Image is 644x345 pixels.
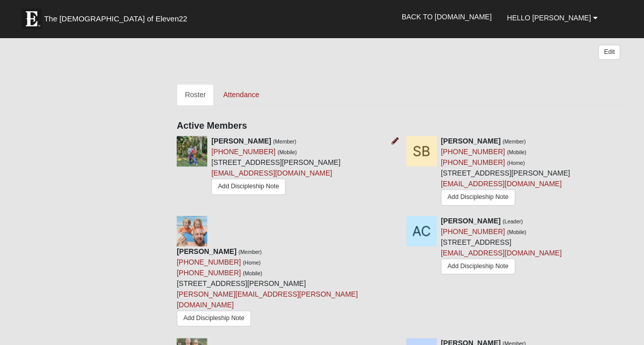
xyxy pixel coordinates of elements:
[394,4,499,30] a: Back to [DOMAIN_NAME]
[177,247,236,255] strong: [PERSON_NAME]
[441,216,562,277] div: [STREET_ADDRESS]
[277,149,297,155] small: (Mobile)
[177,310,251,326] a: Add Discipleship Note
[243,270,262,276] small: (Mobile)
[211,137,271,145] strong: [PERSON_NAME]
[507,229,526,235] small: (Mobile)
[211,136,341,197] div: [STREET_ADDRESS][PERSON_NAME]
[44,14,187,24] span: The [DEMOGRAPHIC_DATA] of Eleven22
[502,138,526,145] small: (Member)
[502,218,523,224] small: (Leader)
[441,249,562,257] a: [EMAIL_ADDRESS][DOMAIN_NAME]
[441,148,505,156] a: [PHONE_NUMBER]
[441,158,505,166] a: [PHONE_NUMBER]
[499,5,605,31] a: Hello [PERSON_NAME]
[441,137,500,145] strong: [PERSON_NAME]
[598,45,620,60] a: Edit
[177,269,241,277] a: [PHONE_NUMBER]
[177,290,358,309] a: [PERSON_NAME][EMAIL_ADDRESS][PERSON_NAME][DOMAIN_NAME]
[441,217,500,225] strong: [PERSON_NAME]
[177,121,620,132] h4: Active Members
[507,14,591,22] span: Hello [PERSON_NAME]
[177,246,391,331] div: [STREET_ADDRESS][PERSON_NAME]
[21,9,42,29] img: Eleven22 logo
[507,160,525,166] small: (Home)
[177,258,241,266] a: [PHONE_NUMBER]
[215,84,267,105] a: Attendance
[243,260,261,266] small: (Home)
[441,189,515,205] a: Add Discipleship Note
[238,249,262,255] small: (Member)
[441,258,515,274] a: Add Discipleship Note
[211,148,275,156] a: [PHONE_NUMBER]
[441,227,505,236] a: [PHONE_NUMBER]
[441,180,562,188] a: [EMAIL_ADDRESS][DOMAIN_NAME]
[273,138,296,145] small: (Member)
[211,169,332,177] a: [EMAIL_ADDRESS][DOMAIN_NAME]
[507,149,526,155] small: (Mobile)
[211,179,286,194] a: Add Discipleship Note
[441,136,570,208] div: [STREET_ADDRESS][PERSON_NAME]
[177,84,214,105] a: Roster
[16,4,220,29] a: The [DEMOGRAPHIC_DATA] of Eleven22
